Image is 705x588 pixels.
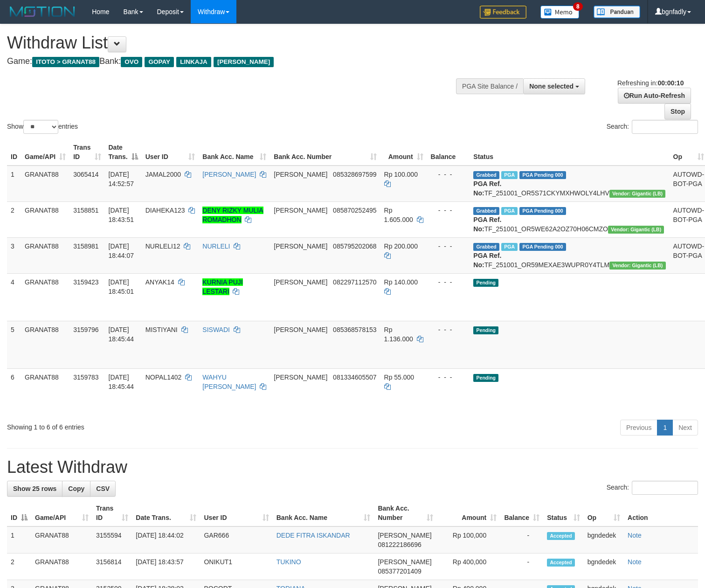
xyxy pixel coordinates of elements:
span: Copy [68,485,84,492]
span: GOPAY [145,57,174,67]
th: Trans ID: activate to sort column ascending [92,500,132,526]
td: - [500,553,543,580]
span: Grabbed [473,207,499,215]
span: [DATE] 18:45:01 [109,278,134,295]
span: Pending [473,374,498,382]
td: 4 [7,273,21,321]
span: Copy 085368578153 to clipboard [333,326,376,333]
div: - - - [431,277,466,287]
a: CSV [90,481,116,497]
span: Copy 085795202068 to clipboard [333,242,376,250]
th: User ID: activate to sort column ascending [142,139,199,166]
td: - [500,526,543,553]
span: None selected [529,83,574,90]
th: Balance [427,139,470,166]
td: bgndedek [584,553,624,580]
th: Bank Acc. Name: activate to sort column ascending [199,139,270,166]
td: Rp 400,000 [437,553,500,580]
strong: 00:00:10 [657,79,684,87]
div: - - - [431,206,466,215]
input: Search: [632,481,698,495]
a: SISWADI [202,326,230,333]
a: Note [628,558,642,566]
th: Game/API: activate to sort column ascending [21,139,69,166]
input: Search: [632,120,698,134]
span: 3159796 [73,326,99,333]
span: NURLELI12 [145,242,180,250]
span: LINKAJA [176,57,211,67]
label: Search: [607,481,698,495]
a: NURLELI [202,242,230,250]
span: Accepted [547,532,575,540]
span: [PERSON_NAME] [274,326,327,333]
a: [PERSON_NAME] [202,171,256,178]
span: Accepted [547,559,575,567]
span: [DATE] 18:45:44 [109,374,134,390]
td: 2 [7,553,31,580]
select: Showentries [23,120,58,134]
span: 3159423 [73,278,99,286]
td: 3156814 [92,553,132,580]
b: PGA Ref. No: [473,252,501,269]
span: [PERSON_NAME] [274,278,327,286]
td: Rp 100,000 [437,526,500,553]
span: Marked by bgndedek [501,243,518,251]
span: [PERSON_NAME] [214,57,274,67]
span: Rp 200.000 [384,242,418,250]
th: Action [624,500,698,526]
span: Show 25 rows [13,485,56,492]
span: Rp 100.000 [384,171,418,178]
th: Bank Acc. Number: activate to sort column ascending [270,139,380,166]
span: Marked by bgndedek [501,207,518,215]
th: ID [7,139,21,166]
td: GRANAT88 [21,237,69,273]
span: 3158981 [73,242,99,250]
img: Button%20Memo.svg [540,6,580,19]
th: ID: activate to sort column descending [7,500,31,526]
td: 3155594 [92,526,132,553]
span: Rp 1.605.000 [384,207,413,223]
b: PGA Ref. No: [473,180,501,197]
span: Grabbed [473,243,499,251]
div: - - - [431,242,466,251]
span: NOPAL1402 [145,374,182,381]
span: Vendor URL: https://dashboard.q2checkout.com/secure [608,226,664,234]
label: Search: [607,120,698,134]
th: Trans ID: activate to sort column ascending [69,139,104,166]
td: 6 [7,368,21,416]
td: [DATE] 18:43:57 [132,553,200,580]
span: [DATE] 18:43:51 [109,207,134,223]
div: Showing 1 to 6 of 6 entries [7,419,287,432]
td: GRANAT88 [21,273,69,321]
td: 1 [7,526,31,553]
span: Vendor URL: https://dashboard.q2checkout.com/secure [609,190,666,198]
a: TUKINO [276,558,301,566]
span: DIAHEKA123 [145,207,185,214]
span: Refreshing in: [617,79,684,87]
a: Previous [620,420,657,436]
span: [PERSON_NAME] [378,558,431,566]
span: Rp 55.000 [384,374,415,381]
h1: Withdraw List [7,34,461,52]
td: GRANAT88 [21,321,69,368]
span: Rp 1.136.000 [384,326,413,343]
a: DEDE FITRA ISKANDAR [276,532,350,539]
a: WAHYU [PERSON_NAME] [202,374,256,390]
span: 3159783 [73,374,99,381]
span: Rp 140.000 [384,278,418,286]
td: 2 [7,201,21,237]
span: Copy 081222186696 to clipboard [378,541,421,548]
span: 3065414 [73,171,99,178]
th: Bank Acc. Name: activate to sort column ascending [273,500,374,526]
span: PGA Pending [519,207,566,215]
a: Run Auto-Refresh [618,88,691,104]
label: Show entries [7,120,78,134]
th: Status: activate to sort column ascending [543,500,584,526]
a: 1 [657,420,673,436]
img: Feedback.jpg [480,6,526,19]
span: Copy 082297112570 to clipboard [333,278,376,286]
td: 3 [7,237,21,273]
td: GRANAT88 [21,166,69,202]
td: GRANAT88 [21,368,69,416]
span: [PERSON_NAME] [274,171,327,178]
